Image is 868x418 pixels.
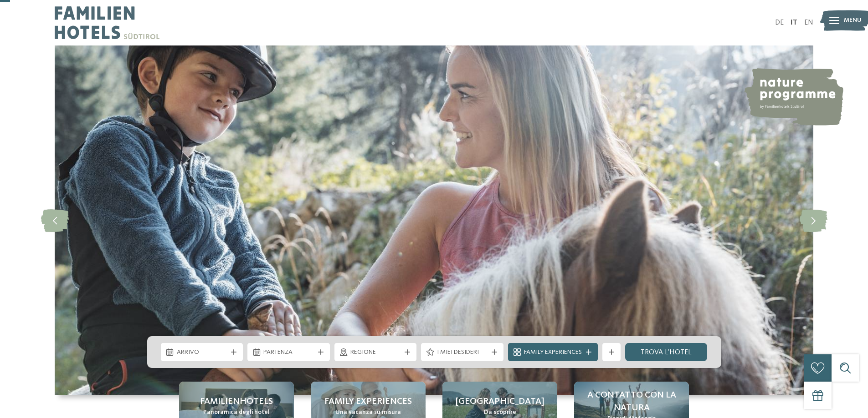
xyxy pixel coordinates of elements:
span: Arrivo [177,348,227,357]
a: IT [791,19,797,26]
a: DE [775,19,784,26]
span: Familienhotels [200,395,273,408]
img: nature programme by Familienhotels Südtirol [743,68,843,126]
span: Family Experiences [524,348,582,357]
span: Regione [350,348,401,357]
span: Una vacanza su misura [335,408,401,417]
span: A contatto con la natura [583,389,680,414]
span: Da scoprire [484,408,516,417]
span: I miei desideri [437,348,488,357]
span: [GEOGRAPHIC_DATA] [456,395,544,408]
a: EN [804,19,813,26]
span: Partenza [263,348,314,357]
span: Menu [844,16,862,25]
a: trova l’hotel [625,343,708,361]
span: Family experiences [324,395,412,408]
span: Panoramica degli hotel [203,408,270,417]
img: Family hotel Alto Adige: the happy family places! [55,45,813,395]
